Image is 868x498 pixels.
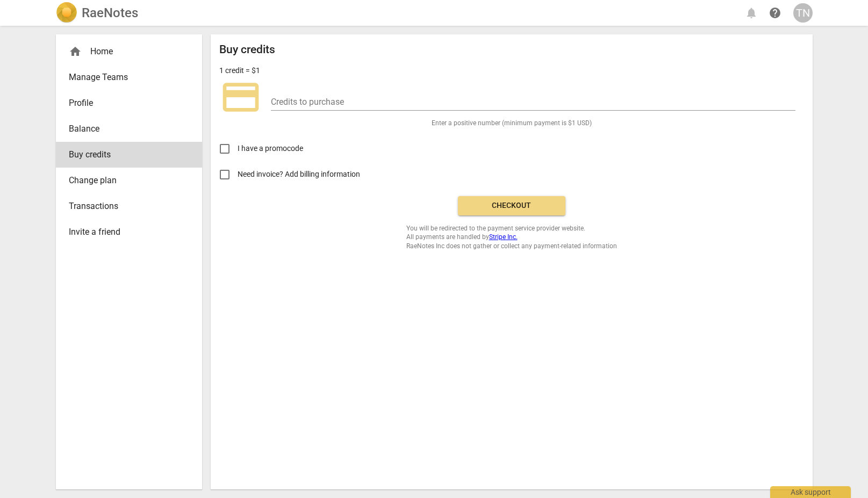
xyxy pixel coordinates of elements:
[238,143,303,154] span: I have a promocode
[219,65,260,76] p: 1 credit = $1
[69,71,181,84] span: Manage Teams
[69,97,181,110] span: Profile
[770,486,851,498] div: Ask support
[69,200,181,213] span: Transactions
[56,2,138,24] a: LogoRaeNotes
[56,90,202,116] a: Profile
[69,45,82,58] span: home
[69,45,181,58] div: Home
[219,43,275,56] h2: Buy credits
[769,6,781,19] span: help
[458,196,565,215] button: Checkout
[69,226,181,239] span: Invite a friend
[219,76,262,119] span: credit_card
[432,119,592,128] span: Enter a positive number (minimum payment is $1 USD)
[56,116,202,142] a: Balance
[56,64,202,90] a: Manage Teams
[793,3,813,23] button: TN
[238,169,362,180] span: Need invoice? Add billing information
[69,174,181,187] span: Change plan
[56,2,77,24] img: Logo
[82,5,138,20] h2: RaeNotes
[467,200,557,211] span: Checkout
[56,219,202,245] a: Invite a friend
[69,122,181,135] span: Balance
[489,233,518,241] a: Stripe Inc.
[56,39,202,64] div: Home
[406,224,617,251] span: You will be redirected to the payment service provider website. All payments are handled by RaeNo...
[69,148,181,161] span: Buy credits
[56,168,202,193] a: Change plan
[56,193,202,219] a: Transactions
[56,142,202,168] a: Buy credits
[765,3,785,23] a: Help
